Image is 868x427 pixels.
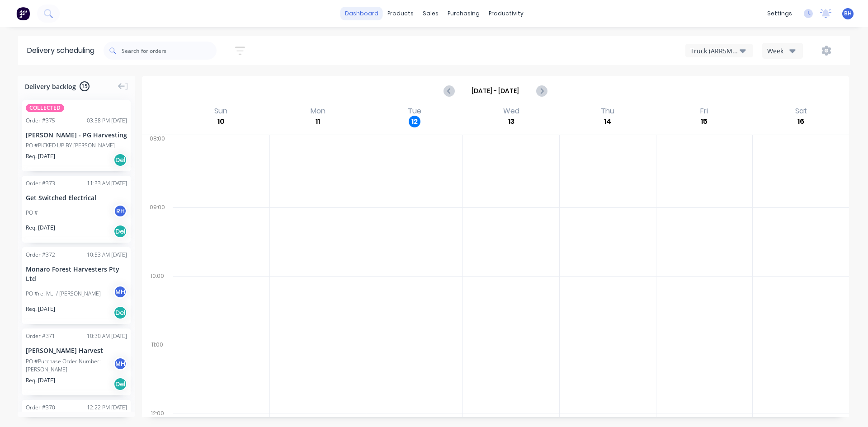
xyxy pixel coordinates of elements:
[26,290,101,298] div: PO #re: M... / [PERSON_NAME]
[26,357,116,374] div: PO #Purchase Order Number: [PERSON_NAME]
[418,7,443,20] div: sales
[698,116,710,127] div: 15
[698,107,711,116] div: Fri
[409,116,420,127] div: 12
[87,404,127,412] div: 12:22 PM [DATE]
[26,104,64,112] span: COLLECTED
[142,271,173,339] div: 10:00
[113,377,127,391] div: Del
[690,46,740,56] div: Truck (ARR5MM)
[80,81,90,91] span: 15
[26,193,127,202] div: Get Switched Electrical
[87,179,127,188] div: 11:33 AM [DATE]
[18,36,104,65] div: Delivery scheduling
[113,153,127,167] div: Del
[113,285,127,299] div: M H
[793,107,810,116] div: Sat
[383,7,418,20] div: products
[142,133,173,202] div: 08:00
[122,42,217,60] input: Search for orders
[505,116,517,127] div: 13
[405,107,424,116] div: Tue
[26,141,115,150] div: PO #PICKED UP BY [PERSON_NAME]
[215,116,227,127] div: 10
[87,251,127,259] div: 10:53 AM [DATE]
[87,117,127,125] div: 03:38 PM [DATE]
[484,7,528,20] div: productivity
[113,306,127,319] div: Del
[113,225,127,238] div: Del
[26,224,55,232] span: Req. [DATE]
[25,82,76,91] span: Delivery backlog
[598,107,617,116] div: Thu
[312,116,324,127] div: 11
[795,116,807,127] div: 16
[767,46,793,56] div: Week
[26,117,55,125] div: Order # 375
[113,357,127,371] div: M H
[142,339,173,408] div: 11:00
[443,7,484,20] div: purchasing
[26,152,55,160] span: Req. [DATE]
[763,7,797,20] div: settings
[685,44,753,57] button: Truck (ARR5MM)
[762,43,803,59] button: Week
[26,251,55,259] div: Order # 372
[26,179,55,188] div: Order # 373
[16,7,30,20] img: Factory
[142,202,173,271] div: 09:00
[26,332,55,340] div: Order # 371
[26,404,55,412] div: Order # 370
[500,107,522,116] div: Wed
[26,130,127,140] div: [PERSON_NAME] - PG Harvesting
[26,346,127,355] div: [PERSON_NAME] Harvest
[308,107,328,116] div: Mon
[26,209,38,217] div: PO #
[26,264,127,283] div: Monaro Forest Harvesters Pty Ltd
[844,9,852,18] span: BH
[602,116,613,127] div: 14
[26,305,55,313] span: Req. [DATE]
[87,332,127,340] div: 10:30 AM [DATE]
[142,408,173,419] div: 12:00
[26,376,55,385] span: Req. [DATE]
[212,107,230,116] div: Sun
[340,7,383,20] a: dashboard
[113,204,127,218] div: R H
